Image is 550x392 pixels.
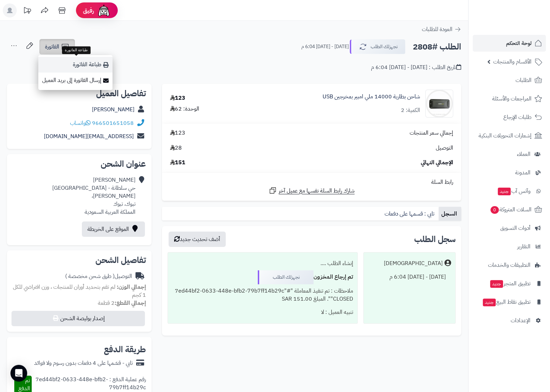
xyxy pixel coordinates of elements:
a: الإعدادات [473,312,546,329]
div: إنشاء الطلب .... [172,257,353,270]
h2: تفاصيل الشحن [13,256,146,264]
h2: الطلب #2808 [413,40,461,54]
div: تاريخ الطلب : [DATE] - [DATE] 6:04 م [371,63,461,71]
a: السجل [439,207,461,221]
span: 123 [170,129,185,137]
span: التقارير [517,242,530,251]
span: التوصيل [436,144,453,152]
div: 123 [170,94,185,102]
span: تطبيق المتجر [489,279,530,288]
a: طلبات الإرجاع [473,109,546,126]
strong: إجمالي القطع: [115,299,146,307]
a: إرسال الفاتورة إلى بريد العميل [38,73,113,88]
a: العودة للطلبات [422,25,461,33]
span: المراجعات والأسئلة [492,94,532,104]
span: الإجمالي النهائي [421,159,453,167]
button: نجهزلك الطلب [350,39,405,54]
span: السلات المتروكة [490,205,532,214]
a: التطبيقات والخدمات [473,257,546,273]
span: لوحة التحكم [506,38,532,48]
a: طباعة الفاتورة [38,57,113,73]
img: 11003012-90x90.jpg [426,90,453,118]
span: المدونة [515,168,530,178]
span: 0 [490,206,499,214]
span: لم تقم بتحديد أوزان للمنتجات ، وزن افتراضي للكل 1 كجم [13,283,146,299]
button: إصدار بوليصة الشحن [11,311,145,326]
strong: إجمالي الوزن: [117,283,146,291]
a: شاحن بطارية 14000 ملي امبير بمخرجين USB [323,93,420,101]
a: السلات المتروكة0 [473,201,546,218]
span: شارك رابط السلة نفسها مع عميل آخر [279,187,355,195]
div: الكمية: 2 [401,106,420,114]
span: تطبيق نقاط البيع [482,297,530,307]
div: [PERSON_NAME] حي سلطانة - [GEOGRAPHIC_DATA][PERSON_NAME]، تبوك، تبوك المملكة العربية السعودية [13,176,135,216]
a: تطبيق نقاط البيعجديد [473,294,546,310]
a: التقارير [473,238,546,255]
span: جديد [498,188,511,195]
a: تطبيق المتجرجديد [473,275,546,292]
a: إشعارات التحويلات البنكية [473,127,546,144]
div: تنبيه العميل : لا [172,306,353,319]
div: Open Intercom Messenger [10,365,27,382]
span: الفاتورة [45,43,59,51]
span: إشعارات التحويلات البنكية [479,131,532,141]
a: المدونة [473,164,546,181]
div: طباعة الفاتورة [62,46,91,54]
a: الطلبات [473,72,546,89]
a: تابي : قسمها على دفعات [382,207,439,221]
a: [EMAIL_ADDRESS][DOMAIN_NAME] [44,132,134,141]
span: العملاء [517,149,530,159]
img: ai-face.png [97,3,111,17]
span: العودة للطلبات [422,25,452,33]
div: رابط السلة [165,178,458,186]
span: التطبيقات والخدمات [488,260,530,270]
span: 151 [170,159,185,167]
div: [DATE] - [DATE] 6:04 م [368,270,451,284]
span: الإعدادات [511,316,530,325]
a: العملاء [473,146,546,163]
a: تحديثات المنصة [18,3,36,19]
div: ملاحظات : تم تنفيذ المعاملة "#7ed44bf2-0633-448e-bfb2-79b7ff14b29c" "CLOSED". المبلغ 151.00 SAR [172,284,353,306]
span: أدوات التسويق [500,223,530,233]
span: إجمالي سعر المنتجات [410,129,453,137]
h2: عنوان الشحن [13,160,146,168]
span: طلبات الإرجاع [503,112,532,122]
span: وآتس آب [497,186,530,196]
a: المراجعات والأسئلة [473,90,546,107]
a: [PERSON_NAME] [92,105,134,114]
span: رفيق [83,6,94,15]
a: 966501651058 [92,119,134,127]
b: تم إرجاع المخزون [313,273,353,281]
h2: تفاصيل العميل [13,89,146,98]
span: ( طرق شحن مخصصة ) [65,272,115,280]
span: جديد [490,280,503,288]
small: [DATE] - [DATE] 6:04 م [301,43,349,50]
a: واتساب [70,119,91,127]
h2: طريقة الدفع [104,345,146,354]
a: وآتس آبجديد [473,183,546,199]
small: 2 قطعة [98,299,146,307]
span: الأقسام والمنتجات [493,57,532,67]
a: لوحة التحكم [473,35,546,52]
span: 28 [170,144,182,152]
span: الطلبات [516,75,532,85]
a: شارك رابط السلة نفسها مع عميل آخر [269,186,355,195]
img: logo-2.png [503,18,543,32]
div: تابي - قسّمها على 4 دفعات بدون رسوم ولا فوائد [34,359,133,367]
h3: سجل الطلب [414,235,456,243]
a: أدوات التسويق [473,220,546,236]
div: الوحدة: 62 [170,105,199,113]
a: الفاتورة [39,39,75,54]
div: التوصيل [65,272,132,280]
a: الموقع على الخريطة [82,221,145,237]
div: نجهزلك الطلب [258,270,313,284]
div: [DEMOGRAPHIC_DATA] [384,259,443,267]
button: أضف تحديث جديد [169,232,226,247]
span: جديد [483,299,496,306]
